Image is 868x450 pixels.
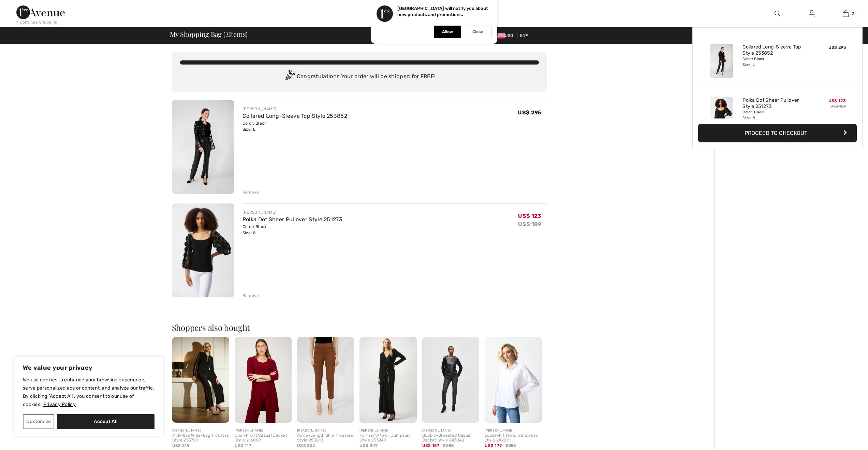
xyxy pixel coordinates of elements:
button: Proceed to Checkout [698,124,857,142]
div: [PERSON_NAME] [422,428,479,433]
span: US$ 295 [828,45,846,50]
div: Formal V-Neck Jumpsuit Style 253249 [359,433,416,443]
a: Polka Dot Sheer Pullover Style 251273 [242,216,342,223]
a: Privacy Policy [43,401,76,408]
p: Allow [442,29,453,34]
div: < Continue Shopping [16,19,58,25]
img: Formal V-Neck Jumpsuit Style 253249 [359,337,416,423]
span: US$ 349 [359,443,378,448]
s: US$ 189 [830,104,846,109]
div: Mid-Rise Wide-Leg Trousers Style 253729 [172,433,229,443]
div: Loose-Fit Textured Blouse Style 242091 [485,433,542,443]
img: US Dollar [494,33,505,39]
div: Double-Breasted Casual Jacket Style 243240 [422,433,479,443]
span: US$ 215 [172,443,189,448]
img: 1ère Avenue [16,5,65,19]
div: [PERSON_NAME] [172,428,229,433]
button: Accept All [57,414,155,429]
div: We value your privacy [14,356,164,436]
div: Open Front Casual Jacket Style 216009 [235,433,292,443]
div: Remove [242,293,259,299]
p: [GEOGRAPHIC_DATA] will notify you about new products and promotions. [397,6,488,17]
div: [PERSON_NAME] [485,428,542,433]
img: Loose-Fit Textured Blouse Style 242091 [485,337,542,423]
span: US$ 123 [828,98,846,103]
img: Open Front Casual Jacket Style 216009 [235,337,292,423]
div: Ankle-Length Slim Trousers Style 253818 [297,433,354,443]
span: EN [520,33,529,38]
span: 2 [852,11,854,17]
span: US$ 157 [422,443,439,448]
span: $285 [443,442,454,449]
div: [PERSON_NAME] [297,428,354,433]
div: [PERSON_NAME] [242,209,342,215]
span: $255 [506,442,516,449]
div: Color: Black Size: L [242,120,347,132]
span: US$ 123 [518,213,541,219]
img: Mid-Rise Wide-Leg Trousers Style 253729 [172,337,229,423]
span: USD [494,33,516,38]
p: Close [472,29,483,34]
div: [PERSON_NAME] [359,428,416,433]
div: Color: Black Size: 8 [242,224,342,236]
div: Color: Black Size: L [742,56,810,67]
a: Sign In [803,10,820,18]
span: US$ 202 [297,443,315,448]
p: We use cookies to enhance your browsing experience, serve personalized ads or content, and analyz... [23,376,155,409]
a: 2 [829,10,862,18]
span: US$ 179 [485,443,502,448]
button: Customize [23,414,54,429]
img: My Bag [843,10,849,18]
a: Collared Long-Sleeve Top Style 253852 [742,44,810,56]
img: Polka Dot Sheer Pullover Style 251273 [710,97,733,131]
a: Collared Long-Sleeve Top Style 253852 [242,113,347,119]
span: US$ 295 [518,109,541,116]
span: 2 [225,29,229,38]
s: US$ 189 [518,221,541,227]
img: Double-Breasted Casual Jacket Style 243240 [422,337,479,423]
a: Polka Dot Sheer Pullover Style 251273 [742,97,810,110]
div: [PERSON_NAME] [235,428,292,433]
div: Congratulations! Your order will be shipped for FREE! [180,70,539,84]
img: Collared Long-Sleeve Top Style 253852 [172,100,234,194]
img: search the website [775,10,780,18]
img: Congratulation2.svg [283,70,297,84]
div: Remove [242,189,259,195]
span: My Shopping Bag ( Items) [170,31,248,38]
img: My Info [809,10,814,18]
span: US$ 117 [235,443,251,448]
div: Color: Black Size: 8 [742,110,810,121]
img: Ankle-Length Slim Trousers Style 253818 [297,337,354,423]
p: We value your privacy [23,364,155,372]
img: Collared Long-Sleeve Top Style 253852 [710,44,733,78]
img: Polka Dot Sheer Pullover Style 251273 [172,203,234,297]
h2: Shoppers also bought [172,323,547,332]
div: [PERSON_NAME] [242,106,347,112]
